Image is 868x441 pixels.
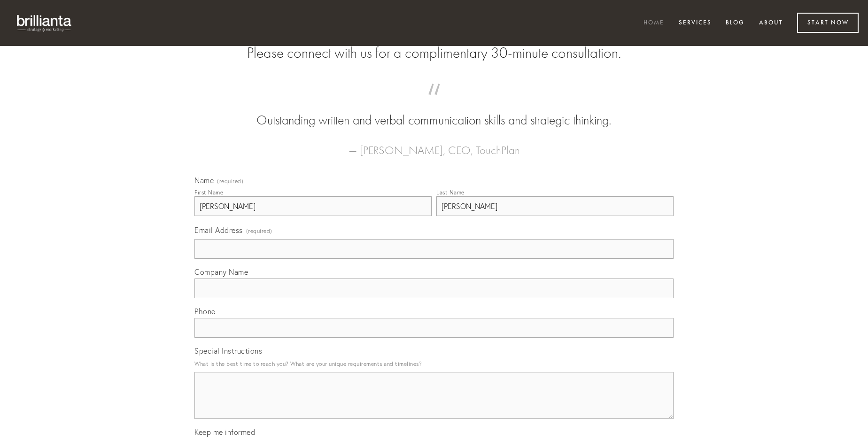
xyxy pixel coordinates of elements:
[194,346,262,356] span: Special Instructions
[209,93,659,111] span: “
[194,176,214,185] span: Name
[637,15,670,31] a: Home
[194,189,223,196] div: First Name
[194,225,243,235] span: Email Address
[720,15,751,31] a: Blog
[797,13,859,33] a: Start Now
[194,44,674,62] h2: Please connect with us for a complimentary 30-minute consultation.
[673,15,718,31] a: Services
[194,307,216,316] span: Phone
[753,15,789,31] a: About
[194,267,248,277] span: Company Name
[217,178,243,184] span: (required)
[209,130,659,160] figcaption: — [PERSON_NAME], CEO, TouchPlan
[9,9,80,37] img: brillianta - research, strategy, marketing
[209,93,659,130] blockquote: Outstanding written and verbal communication skills and strategic thinking.
[194,427,255,437] span: Keep me informed
[194,357,674,370] p: What is the best time to reach you? What are your unique requirements and timelines?
[436,189,465,196] div: Last Name
[246,224,272,237] span: (required)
